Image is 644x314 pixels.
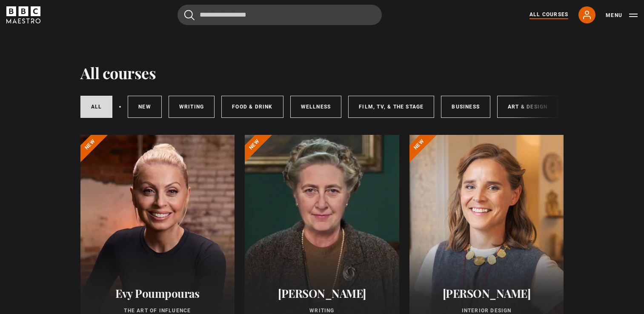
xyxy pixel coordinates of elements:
[221,96,283,118] a: Food & Drink
[290,96,342,118] a: Wellness
[6,6,40,23] svg: BBC Maestro
[348,96,434,118] a: Film, TV, & The Stage
[530,11,568,19] a: All Courses
[80,96,113,118] a: All
[441,96,490,118] a: Business
[91,287,225,300] h2: Evy Poumpouras
[606,11,638,20] button: Toggle navigation
[184,10,195,20] button: Submit the search query
[169,96,215,118] a: Writing
[497,96,558,118] a: Art & Design
[128,96,162,118] a: New
[80,64,156,82] h1: All courses
[255,287,389,300] h2: [PERSON_NAME]
[177,5,382,25] input: Search
[420,287,554,300] h2: [PERSON_NAME]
